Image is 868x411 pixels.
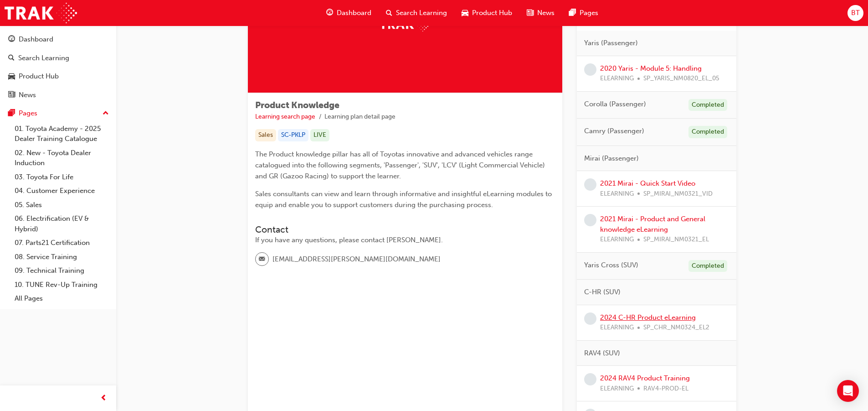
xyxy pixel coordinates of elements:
span: SP_MIRAI_NM0321_EL [643,234,709,245]
span: car-icon [462,7,468,19]
a: car-iconProduct Hub [454,4,519,22]
button: Pages [4,105,113,122]
a: 2021 Mirai - Product and General knowledge eLearning [600,215,705,234]
a: All Pages [11,291,113,306]
div: If you have any questions, please contact [PERSON_NAME]. [255,235,555,245]
span: prev-icon [100,393,107,404]
span: Corolla (Passenger) [584,99,646,109]
span: learningRecordVerb_NONE-icon [584,214,596,226]
h3: Contact [255,224,555,235]
a: 02. New - Toyota Dealer Induction [11,146,113,170]
span: Sales consultants can view and learn through informative and insightful eLearning modules to equi... [255,190,554,209]
span: News [537,8,555,18]
span: SP_YARIS_NM0820_EL_05 [643,73,719,84]
a: Search Learning [4,50,113,67]
span: Yaris Cross (SUV) [584,260,638,271]
a: Product Hub [4,68,113,85]
span: C-HR (SUV) [584,287,621,297]
span: ELEARNING [600,234,634,245]
a: 06. Electrification (EV & Hybrid) [11,212,113,236]
div: Open Intercom Messenger [837,380,859,402]
div: Product Hub [19,71,59,82]
span: ELEARNING [600,384,634,394]
span: ELEARNING [600,189,634,199]
a: 08. Service Training [11,250,113,264]
div: Pages [19,108,37,119]
span: car-icon [8,73,15,81]
span: SP_MIRAI_NM0321_VID [643,189,713,199]
span: guage-icon [326,7,333,19]
a: search-iconSearch Learning [379,4,454,22]
span: Dashboard [337,8,371,18]
span: up-icon [103,108,109,120]
img: Trak [5,3,77,23]
div: Completed [688,260,727,272]
div: Completed [688,126,727,138]
div: Sales [255,129,276,141]
span: ELEARNING [600,323,634,333]
span: guage-icon [8,36,15,44]
span: [EMAIL_ADDRESS][PERSON_NAME][DOMAIN_NAME] [272,254,441,265]
a: 04. Customer Experience [11,184,113,198]
a: 07. Parts21 Certification [11,236,113,250]
span: Product Hub [472,8,512,18]
a: news-iconNews [519,4,562,22]
span: learningRecordVerb_NONE-icon [584,312,596,325]
span: BT [851,8,860,18]
span: email-icon [259,254,265,265]
a: 2021 Mirai - Quick Start Video [600,179,695,187]
span: SP_CHR_NM0324_EL2 [643,323,709,333]
div: Search Learning [18,53,69,63]
a: Dashboard [4,31,113,48]
li: Learning plan detail page [324,112,395,122]
a: 2020 Yaris - Module 5: Handling [600,64,702,73]
span: Camry (Passenger) [584,126,644,136]
button: DashboardSearch LearningProduct HubNews [4,29,113,105]
a: 05. Sales [11,198,113,212]
span: RAV4 (SUV) [584,348,620,359]
span: pages-icon [8,109,15,118]
span: search-icon [386,7,392,19]
span: learningRecordVerb_NONE-icon [584,178,596,191]
a: 2024 C-HR Product eLearning [600,313,696,322]
a: 10. TUNE Rev-Up Training [11,278,113,292]
span: learningRecordVerb_NONE-icon [584,373,596,385]
span: pages-icon [569,7,576,19]
span: Search Learning [396,8,447,18]
a: guage-iconDashboard [319,4,379,22]
div: Completed [688,99,727,111]
div: SC-PKLP [278,129,308,141]
a: 03. Toyota For Life [11,170,113,184]
a: 2024 RAV4 Product Training [600,374,690,382]
span: search-icon [8,54,15,62]
span: news-icon [8,91,15,99]
span: RAV4-PROD-EL [643,384,688,394]
a: pages-iconPages [562,4,606,22]
div: Dashboard [19,34,53,45]
span: ELEARNING [600,73,634,84]
a: 01. Toyota Academy - 2025 Dealer Training Catalogue [11,122,113,146]
div: News [19,90,36,100]
a: 09. Technical Training [11,264,113,278]
span: Pages [580,8,598,18]
a: Learning search page [255,113,315,120]
span: Product Knowledge [255,100,339,110]
span: Yaris (Passenger) [584,38,638,48]
span: The Product knowledge pillar has all of Toyotas innovative and advanced vehicles range catalogued... [255,150,547,180]
button: BT [847,5,863,21]
span: news-icon [527,7,534,19]
div: LIVE [310,129,329,141]
a: News [4,87,113,104]
span: Mirai (Passenger) [584,153,639,164]
span: learningRecordVerb_NONE-icon [584,63,596,76]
